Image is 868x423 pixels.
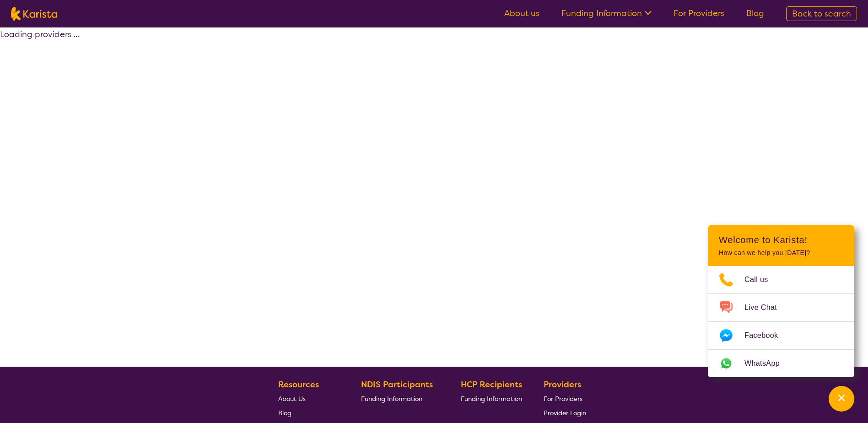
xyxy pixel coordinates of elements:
span: Funding Information [361,395,422,403]
p: How can we help you [DATE]? [719,249,843,257]
a: For Providers [544,391,586,406]
span: Back to search [792,8,851,19]
a: About Us [278,391,340,406]
b: Providers [544,379,581,390]
a: Blog [746,8,764,19]
b: Resources [278,379,319,390]
a: About us [504,8,539,19]
span: WhatsApp [744,357,791,370]
a: Provider Login [544,406,586,420]
b: HCP Recipients [461,379,522,390]
span: Funding Information [461,395,522,403]
img: Karista logo [11,7,57,21]
h2: Welcome to Karista! [719,234,843,245]
a: For Providers [674,8,724,19]
a: Funding Information [461,391,522,406]
span: Provider Login [544,409,586,417]
span: Call us [744,273,779,287]
a: Web link opens in a new tab. [708,350,854,377]
a: Funding Information [361,391,440,406]
a: Back to search [786,6,857,21]
span: Live Chat [744,301,788,315]
button: Channel Menu [829,386,854,412]
div: Channel Menu [708,225,854,377]
span: About Us [278,395,306,403]
b: NDIS Participants [361,379,433,390]
span: Blog [278,409,291,417]
a: Blog [278,406,340,420]
ul: Choose channel [708,266,854,377]
span: For Providers [544,395,582,403]
span: Facebook [744,329,789,342]
a: Funding Information [561,8,652,19]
